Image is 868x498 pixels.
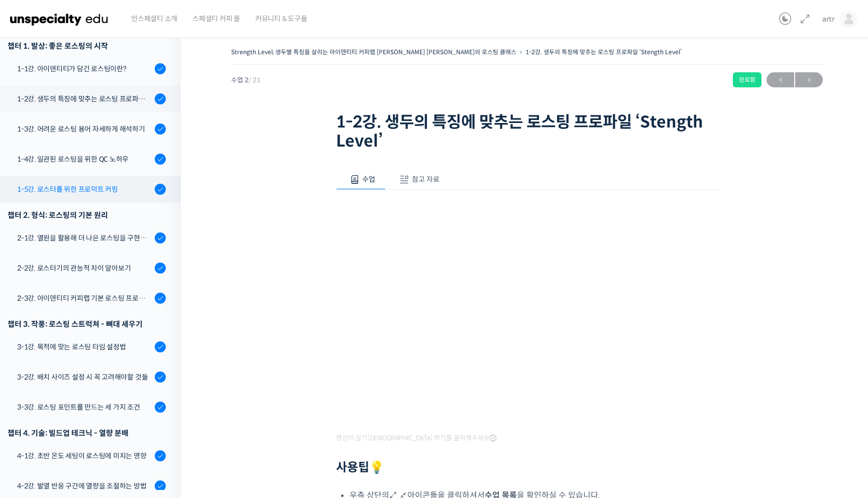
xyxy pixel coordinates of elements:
[525,48,682,56] a: 1-2강. 생두의 특징에 맞추는 로스팅 프로파일 ‘Stength Level’
[17,480,152,491] div: 4-2강. 발열 반응 구간에 열량을 조절하는 방법
[17,123,152,135] div: 1-3강. 어려운 로스팅 용어 자세하게 해석하기
[8,426,166,440] div: 챕터 4. 기술: 빌드업 테크닉 - 열량 분배
[231,77,261,83] span: 수업 2
[795,72,823,87] a: 다음→
[17,450,152,461] div: 4-1강. 초반 온도 세팅이 로스팅에 미치는 영향
[733,72,762,87] div: 완료함
[362,175,375,184] span: 수업
[17,63,152,74] div: 1-1강. 아이덴티티가 담긴 로스팅이란?
[369,460,384,475] strong: 💡
[8,208,166,222] div: 챕터 2. 형식: 로스팅의 기본 원리
[767,73,794,87] span: ←
[17,371,152,383] div: 3-2강. 배치 사이즈 설정 시 꼭 고려해야할 것들
[336,460,384,475] strong: 사용팁
[336,112,718,151] h1: 1-2강. 생두의 특징에 맞추는 로스팅 프로파일 ‘Stength Level’
[17,184,152,195] div: 1-5강. 로스터를 위한 프로덕트 커핑
[767,72,794,87] a: ←이전
[8,317,166,331] div: 챕터 3. 작풍: 로스팅 스트럭쳐 - 뼈대 세우기
[17,293,152,304] div: 2-3강. 아이덴티티 커피랩 기본 로스팅 프로파일 세팅
[66,318,130,343] a: 대화
[17,402,152,413] div: 3-3강. 로스팅 포인트를 만드는 세 가지 조건
[17,93,152,104] div: 1-2강. 생두의 특징에 맞추는 로스팅 프로파일 'Stength Level'
[412,175,440,184] span: 참고 자료
[3,318,66,343] a: 홈
[795,73,823,87] span: →
[130,318,193,343] a: 설정
[336,434,496,442] span: 영상이 끊기[DEMOGRAPHIC_DATA] 여기를 클릭해주세요
[155,333,167,341] span: 설정
[231,48,516,56] a: Strength Level, 생두별 특징을 살리는 아이덴티티 커피랩 [PERSON_NAME] [PERSON_NAME]의 로스팅 클래스
[17,341,152,352] div: 3-1강. 목적에 맞는 로스팅 타임 설정법
[32,333,38,341] span: 홈
[822,15,835,24] span: artr
[92,334,104,342] span: 대화
[17,263,152,274] div: 2-2강. 로스터기의 관능적 차이 알아보기
[8,39,166,53] h3: 챕터 1. 발상: 좋은 로스팅의 시작
[17,154,152,165] div: 1-4강. 일관된 로스팅을 위한 QC 노하우
[17,232,152,243] div: 2-1강. 열원을 활용해 더 나은 로스팅을 구현하는 방법
[249,76,261,84] span: / 21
